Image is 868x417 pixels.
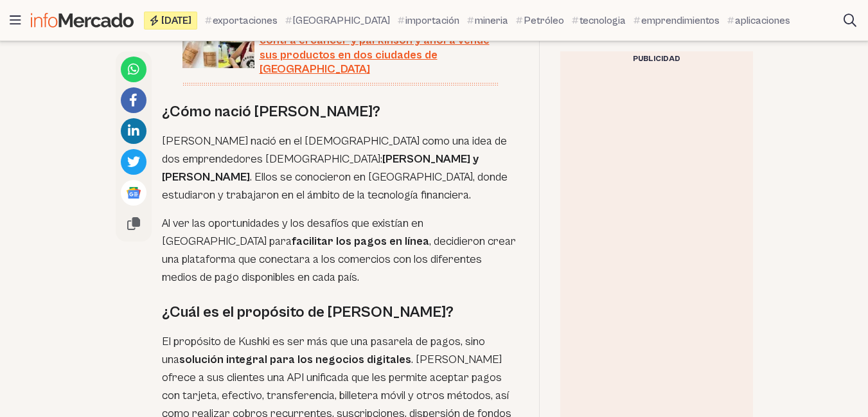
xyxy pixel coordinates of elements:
a: Petróleo [516,13,564,28]
a: tecnologia [572,13,626,28]
img: Google News logo [126,185,141,200]
span: emprendimientos [641,13,720,28]
span: Petróleo [524,13,564,28]
span: importación [405,13,459,28]
span: exportaciones [213,13,278,28]
a: importación [398,13,459,28]
div: Publicidad [560,51,753,67]
a: aplicaciones [727,13,790,28]
span: Creó Vía Mona en medio de una batalla contra el cáncer y párkinson y ahora vende sus productos en... [260,19,498,77]
span: mineria [475,13,508,28]
span: aplicaciones [735,13,790,28]
a: emprendimientos [633,13,720,28]
p: Al ver las oportunidades y los desafíos que existían en [GEOGRAPHIC_DATA] para , decidieron crear... [162,215,518,287]
img: Vía Mona jabones naturales [182,28,254,68]
h2: ¿Cómo nació [PERSON_NAME]? [162,102,518,122]
a: Creó Vía Mona en medio de una batalla contra el cáncer y párkinson y ahora vende sus productos en... [182,19,498,77]
span: [GEOGRAPHIC_DATA] [293,13,390,28]
span: [DATE] [161,15,191,26]
span: tecnologia [580,13,626,28]
a: exportaciones [205,13,278,28]
img: Infomercado Ecuador logo [31,13,134,28]
strong: [PERSON_NAME] y [PERSON_NAME] [162,152,479,184]
a: mineria [467,13,508,28]
h2: ¿Cuál es el propósito de [PERSON_NAME]? [162,302,518,323]
strong: facilitar los pagos en línea [292,235,429,248]
a: [GEOGRAPHIC_DATA] [285,13,390,28]
p: [PERSON_NAME] nació en el [DEMOGRAPHIC_DATA] como una idea de dos emprendedores [DEMOGRAPHIC_DATA... [162,132,518,204]
strong: solución integral para los negocios digitales [179,353,411,366]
